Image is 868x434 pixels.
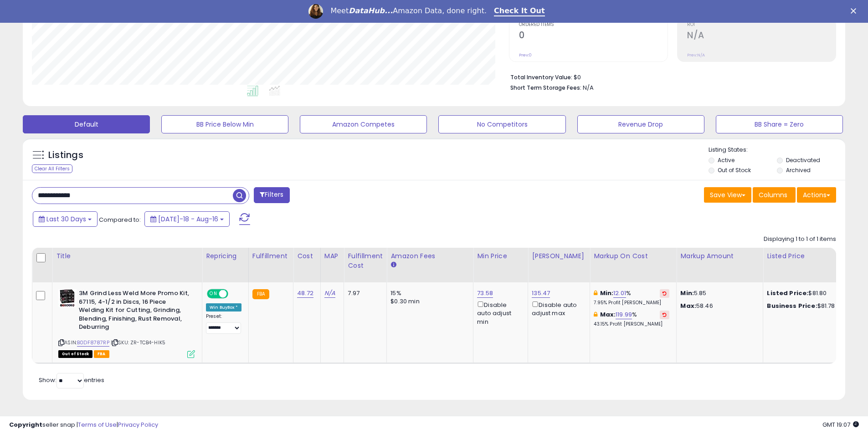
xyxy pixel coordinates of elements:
[33,211,98,227] button: Last 30 Days
[680,301,696,310] strong: Max:
[680,289,756,297] p: 5.85
[39,376,104,384] span: Show: entries
[767,289,808,297] b: Listed Price:
[718,166,751,174] label: Out of Stock
[390,289,466,297] div: 15%
[227,290,241,298] span: OFF
[600,310,616,319] b: Max:
[349,6,393,15] i: DataHub...
[583,83,594,92] span: N/A
[9,421,158,429] div: seller snap | |
[616,310,632,319] a: 119.99
[532,300,583,317] div: Disable auto adjust max
[297,289,313,298] a: 48.72
[158,214,218,224] span: [DATE]-18 - Aug-16
[48,149,83,162] h5: Listings
[477,289,493,298] a: 73.58
[759,190,787,199] span: Columns
[680,302,756,310] p: 58.46
[254,187,289,203] button: Filters
[390,297,466,306] div: $0.30 min
[94,350,109,358] span: FBA
[32,164,72,173] div: Clear All Filters
[300,115,427,133] button: Amazon Competes
[764,235,836,244] div: Displaying 1 to 1 of 1 items
[753,187,796,203] button: Columns
[46,214,86,224] span: Last 30 Days
[687,30,836,42] h2: N/A
[704,187,751,203] button: Save View
[510,84,581,92] b: Short Term Storage Fees:
[390,251,469,261] div: Amazon Fees
[687,52,705,58] small: Prev: N/A
[324,289,335,298] a: N/A
[594,251,673,261] div: Markup on Cost
[161,115,288,133] button: BB Price Below Min
[594,311,669,327] div: %
[494,6,545,16] a: Check It Out
[118,420,158,429] a: Privacy Policy
[23,115,150,133] button: Default
[144,211,230,227] button: [DATE]-18 - Aug-16
[767,251,846,261] div: Listed Price
[519,22,668,27] span: Ordered Items
[99,215,141,224] span: Compared to:
[767,301,817,310] b: Business Price:
[716,115,843,133] button: BB Share = Zero
[79,289,190,334] b: 3M Grind Less Weld More Promo Kit, 67115, 4-1/2 in Discs, 16 Piece Welding Kit for Cutting, Grind...
[519,52,532,58] small: Prev: 0
[532,289,550,298] a: 135.47
[594,300,669,306] p: 7.95% Profit [PERSON_NAME]
[348,289,380,297] div: 7.97
[687,22,836,27] span: ROI
[308,4,323,19] img: Profile image for Georgie
[78,420,117,429] a: Terms of Use
[680,289,694,297] strong: Min:
[767,302,842,310] div: $81.78
[594,289,669,306] div: %
[594,321,669,327] p: 43.15% Profit [PERSON_NAME]
[9,420,42,429] strong: Copyright
[767,289,842,297] div: $81.80
[477,300,521,326] div: Disable auto adjust min
[532,251,586,261] div: [PERSON_NAME]
[590,248,677,282] th: The percentage added to the cost of goods (COGS) that forms the calculator for Min & Max prices.
[786,156,820,164] label: Deactivated
[510,73,572,81] b: Total Inventory Value:
[56,251,198,261] div: Title
[680,251,759,261] div: Markup Amount
[718,156,734,164] label: Active
[111,339,165,346] span: | SKU: ZR-TCB4-HIK5
[600,289,614,297] b: Min:
[786,166,811,174] label: Archived
[510,71,829,82] li: $0
[297,251,317,261] div: Cost
[58,350,92,358] span: All listings that are currently out of stock and unavailable for purchase on Amazon
[208,290,219,298] span: ON
[851,8,860,14] div: Close
[77,339,109,347] a: B0DF8787RP
[477,251,524,261] div: Min Price
[324,251,340,261] div: MAP
[822,420,859,429] span: 2025-09-17 19:07 GMT
[797,187,836,203] button: Actions
[252,289,269,299] small: FBA
[390,261,396,269] small: Amazon Fees.
[206,303,241,311] div: Win BuyBox *
[613,289,626,298] a: 12.01
[58,289,77,307] img: 51B5vZc-ctL._SL40_.jpg
[577,115,704,133] button: Revenue Drop
[330,6,487,15] div: Meet Amazon Data, done right.
[519,30,668,42] h2: 0
[206,313,241,334] div: Preset:
[58,289,195,357] div: ASIN:
[252,251,289,261] div: Fulfillment
[206,251,245,261] div: Repricing
[348,251,383,271] div: Fulfillment Cost
[438,115,565,133] button: No Competitors
[709,146,845,154] p: Listing States:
